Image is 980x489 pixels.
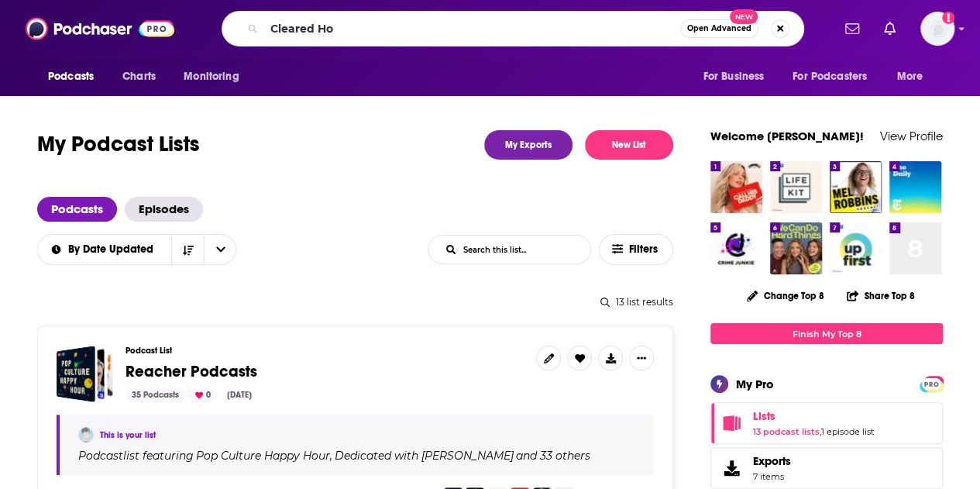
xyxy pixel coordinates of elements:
[753,409,874,423] a: Lists
[920,12,954,46] button: Show profile menu
[878,15,902,42] a: Show notifications dropdown
[222,11,804,46] div: Search podcasts, credits, & more...
[770,222,822,274] img: We Can Do Hard Things
[48,66,94,88] span: Podcasts
[753,454,791,468] span: Exports
[204,235,236,264] button: open menu
[122,66,156,88] span: Charts
[846,281,916,311] button: Share Top 8
[710,222,762,274] img: Crime Junkie
[599,234,673,265] button: Filters
[171,235,204,264] button: Sort Direction
[189,388,217,402] div: 0
[716,412,747,434] a: Lists
[332,449,514,462] a: Dedicated with [PERSON_NAME]
[37,234,236,265] h2: Choose List sort
[886,62,943,91] button: open menu
[78,449,635,463] div: Podcast list featuring
[680,19,758,38] button: Open AdvancedNew
[730,9,758,24] span: New
[710,161,762,213] img: Call Her Daddy
[703,66,764,88] span: For Business
[710,402,943,444] span: Lists
[710,129,864,143] a: Welcome [PERSON_NAME]!
[37,130,200,160] h1: My Podcast Lists
[196,449,330,462] h4: Pop Culture Happy Hour
[264,16,680,41] input: Search podcasts, credits, & more...
[37,197,117,222] a: Podcasts
[753,426,820,437] a: 13 podcast lists
[692,62,783,91] button: open menu
[839,15,865,42] a: Show notifications dropdown
[221,388,258,402] div: [DATE]
[716,457,747,479] span: Exports
[793,66,867,88] span: For Podcasters
[112,62,165,91] a: Charts
[516,449,590,463] p: and 33 others
[37,62,114,91] button: open menu
[629,346,654,370] button: Show More Button
[821,426,874,437] a: 1 episode list
[880,129,943,143] a: View Profile
[68,244,159,255] span: By Date Updated
[710,447,943,489] a: Exports
[922,377,940,389] a: PRO
[37,296,673,308] div: 13 list results
[920,12,954,46] img: User Profile
[100,430,156,440] a: This is your list
[78,427,94,443] img: Sarah Breivogel
[738,286,834,305] button: Change Top 8
[687,25,751,33] span: Open Advanced
[753,471,791,482] span: 7 items
[57,346,113,402] a: Reacher Podcasts
[126,362,257,381] span: Reacher Podcasts
[922,378,940,390] span: PRO
[184,66,239,88] span: Monitoring
[330,449,332,463] span: ,
[920,12,954,46] span: Logged in as SarahCBreivogel
[126,346,524,356] h3: Podcast List
[173,62,259,91] button: open menu
[889,161,941,213] img: The Daily
[753,409,775,423] span: Lists
[26,14,174,43] img: Podchaser - Follow, Share and Rate Podcasts
[126,363,257,381] a: Reacher Podcasts
[126,388,185,402] div: 35 Podcasts
[782,62,889,91] button: open menu
[820,426,821,437] span: ,
[770,161,822,213] img: Life Kit
[125,197,203,222] a: Episodes
[37,244,172,255] button: open menu
[830,222,882,274] img: Up First from NPR
[830,161,882,213] img: The Mel Robbins Podcast
[335,449,514,462] h4: Dedicated with [PERSON_NAME]
[942,12,954,24] svg: Add a profile image
[194,449,330,462] a: Pop Culture Happy Hour
[736,377,774,391] div: My Pro
[585,130,673,160] button: New List
[629,244,660,255] span: Filters
[710,323,943,344] a: Finish My Top 8
[484,130,573,160] a: My Exports
[897,66,923,88] span: More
